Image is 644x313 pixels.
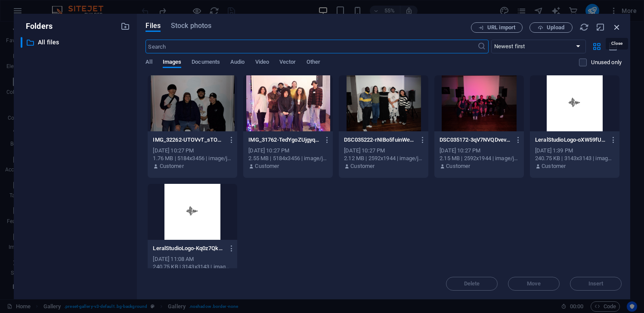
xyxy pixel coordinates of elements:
span: Images [163,57,182,69]
div: ​ [21,37,22,48]
p: Displays only files that are not in use on the website. Files added during this session can still... [591,59,622,66]
button: URL import [471,22,523,33]
div: 240.75 KB | 3143x3143 | image/png [535,155,614,162]
div: [DATE] 10:27 PM [248,147,328,155]
div: 2.15 MB | 2592x1944 | image/jpeg [440,155,519,162]
span: Other [307,57,320,69]
p: LeralStudioLogo-oXW59fU4bsXfb45tdFFO7Q.png [535,136,606,144]
p: IMG_31762-TedYgoZUjgyq2L7vOSyTqA.jpg [248,136,319,144]
div: [DATE] 11:08 AM [153,255,232,263]
p: DSC035172-3qV7NVQDvevoJKxhAqT6cg.JPG [440,136,511,144]
span: Vector [279,57,296,69]
p: Folders [21,21,53,32]
p: Customer [542,162,566,170]
div: [DATE] 1:39 PM [535,147,614,155]
div: 240.75 KB | 3143x3143 | image/png [153,263,232,271]
span: URL import [487,25,515,30]
p: Customer [446,162,470,170]
div: 1.76 MB | 5184x3456 | image/jpeg [153,155,232,162]
div: 2.12 MB | 2592x1944 | image/jpeg [344,155,423,162]
span: All [146,57,152,69]
span: Stock photos [171,21,211,31]
p: All files [38,37,115,47]
span: Audio [230,57,245,69]
p: Customer [160,162,184,170]
p: Customer [255,162,279,170]
p: LeralStudioLogo-Kq0z7Qk76GLuU9SK2vk1Fw.png [153,245,224,252]
p: DSC035222-rNIBo5fuinWeFgIlCtAg4g.JPG [344,136,415,144]
span: Documents [192,57,220,69]
i: Create new folder [121,22,130,31]
i: Reload [579,22,589,32]
button: Upload [529,22,573,33]
div: 2.55 MB | 5184x3456 | image/jpeg [248,155,328,162]
input: Search [146,40,477,53]
span: Files [146,21,161,31]
div: [DATE] 10:27 PM [153,147,232,155]
div: [DATE] 10:27 PM [344,147,423,155]
span: Video [255,57,269,69]
i: Minimize [596,22,605,32]
p: Customer [350,162,375,170]
span: Upload [547,25,564,30]
div: [DATE] 10:27 PM [440,147,519,155]
p: IMG_32262-UTOVvT_sTOGwnvUAgfnqpw.jpg [153,136,224,144]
